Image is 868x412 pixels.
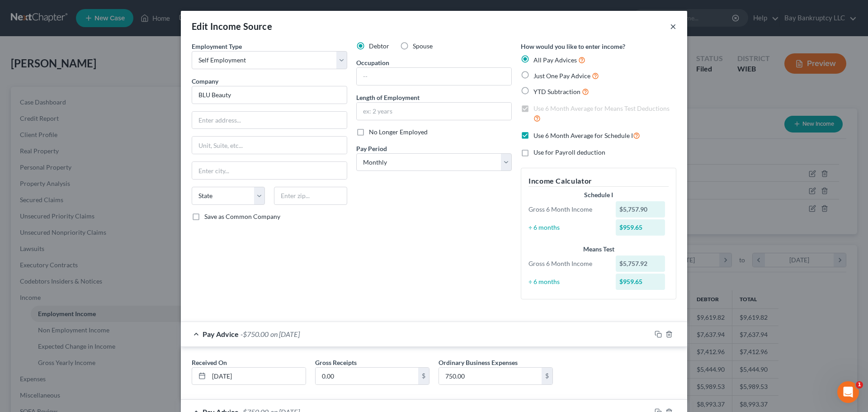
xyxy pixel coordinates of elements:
[533,104,670,112] span: Use 6 Month Average for Means Test Deductions
[533,72,590,80] span: Just One Pay Advice
[274,187,347,205] input: Enter zip...
[524,277,611,286] div: ÷ 6 months
[192,20,272,33] div: Edit Income Source
[439,358,518,367] label: Ordinary Business Expenses
[315,358,357,367] label: Gross Receipts
[192,137,347,154] input: Unit, Suite, etc...
[356,145,387,152] span: Pay Period
[533,148,605,156] span: Use for Payroll deduction
[203,330,239,338] span: Pay Advice
[524,205,611,214] div: Gross 6 Month Income
[413,42,433,50] span: Spouse
[192,43,242,50] span: Employment Type
[670,21,676,32] button: ×
[528,175,669,187] h5: Income Calculator
[837,381,859,403] iframe: Intercom live chat
[209,368,306,385] input: MM/DD/YYYY
[192,112,347,129] input: Enter address...
[316,368,418,385] input: 0.00
[856,381,863,388] span: 1
[616,274,665,290] div: $959.65
[418,368,429,385] div: $
[356,58,389,67] label: Occupation
[270,330,300,338] span: on [DATE]
[524,223,611,232] div: ÷ 6 months
[528,190,669,199] div: Schedule I
[192,359,227,366] span: Received On
[542,368,552,385] div: $
[192,162,347,179] input: Enter city...
[616,219,665,236] div: $959.65
[356,93,420,102] label: Length of Employment
[369,128,428,136] span: No Longer Employed
[528,245,669,254] div: Means Test
[533,88,580,95] span: YTD Subtraction
[533,132,633,139] span: Use 6 Month Average for Schedule I
[357,68,511,85] input: --
[439,368,542,385] input: 0.00
[616,256,665,272] div: $5,757.92
[192,86,347,104] input: Search company by name...
[357,103,511,120] input: ex: 2 years
[241,330,269,338] span: -$750.00
[369,42,389,50] span: Debtor
[521,42,625,51] label: How would you like to enter income?
[192,77,218,85] span: Company
[204,213,280,220] span: Save as Common Company
[524,259,611,268] div: Gross 6 Month Income
[533,56,577,64] span: All Pay Advices
[616,201,665,218] div: $5,757.90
